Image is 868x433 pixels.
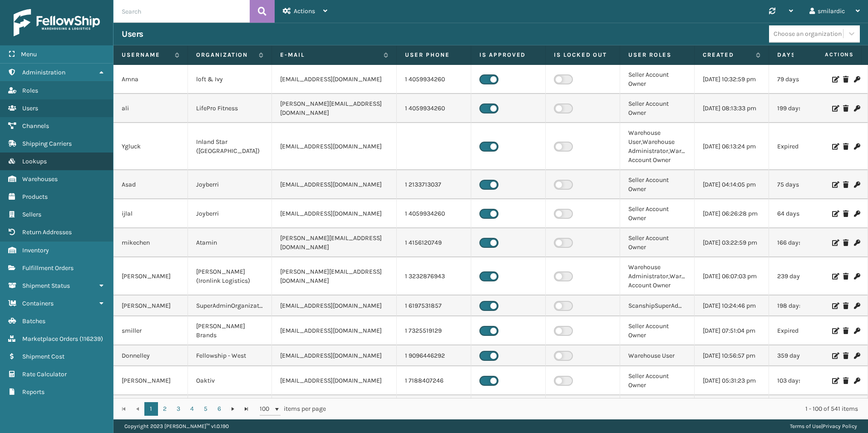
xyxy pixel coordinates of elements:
i: Edit [832,273,838,280]
span: Return Addresses [22,228,72,236]
label: Is Locked Out [554,51,612,59]
td: 199 days [769,94,843,123]
td: 198 days [769,295,843,316]
td: Ygluck [113,123,188,170]
label: User phone [405,51,463,59]
div: Choose an organization [774,29,842,39]
td: Joyberri [188,170,272,199]
a: 6 [212,402,226,416]
td: smiller [113,316,188,345]
a: 4 [185,402,199,416]
td: ScanshipSuperAdministrator [620,295,695,316]
td: Oaktiv [188,366,272,395]
i: Change Password [854,143,859,150]
td: Seller Account Owner [620,199,695,228]
p: Copyright 2023 [PERSON_NAME]™ v 1.0.190 [124,419,229,433]
i: Edit [832,76,838,83]
i: Delete [843,273,848,280]
i: Change Password [854,182,859,188]
td: [PERSON_NAME] Brands [188,316,272,345]
label: Is Approved [479,51,537,59]
td: [PERSON_NAME] (Ironlink Logistics) [188,257,272,295]
td: ijlal [113,199,188,228]
td: 1 9096446292 [397,345,471,366]
td: 79 days [769,65,843,94]
td: 239 days [769,257,843,295]
span: Shipping Carriers [22,140,72,148]
span: Menu [21,50,37,58]
td: [PERSON_NAME] [113,395,188,424]
td: 103 days [769,366,843,395]
a: Privacy Policy [823,423,857,429]
a: Go to the next page [226,402,240,416]
td: 1 7325519129 [397,316,471,345]
i: Edit [832,303,838,309]
i: Delete [843,240,848,246]
td: [PERSON_NAME] [113,366,188,395]
span: Sellers [22,211,41,218]
span: Roles [22,87,38,94]
td: [DATE] 10:56:57 pm [695,345,769,366]
span: Actions [796,47,859,62]
i: Delete [843,303,848,309]
i: Change Password [854,76,859,83]
td: [EMAIL_ADDRESS][DOMAIN_NAME] [272,316,397,345]
span: Rate Calculator [22,370,67,378]
td: Seller Account Owner [620,94,695,123]
td: 64 days [769,199,843,228]
span: Users [22,104,38,112]
td: [EMAIL_ADDRESS][DOMAIN_NAME] [272,199,397,228]
td: Warehouse User [620,345,695,366]
i: Delete [843,211,848,217]
td: [PERSON_NAME] [113,295,188,316]
a: 3 [172,402,185,416]
span: Warehouses [22,175,58,183]
td: Expired [769,123,843,170]
div: | [790,419,857,433]
span: Shipment Status [22,282,70,290]
td: 1 4059934260 [397,94,471,123]
i: Delete [843,353,848,359]
i: Delete [843,378,848,384]
label: Organization [196,51,254,59]
td: 332 days [769,395,843,424]
a: Terms of Use [790,423,821,429]
td: [PERSON_NAME][EMAIL_ADDRESS][DOMAIN_NAME] [272,395,397,424]
td: 359 days [769,345,843,366]
i: Delete [843,76,848,83]
i: Change Password [854,328,859,334]
td: Donnelley [113,345,188,366]
td: [EMAIL_ADDRESS][DOMAIN_NAME] [272,345,397,366]
td: [DATE] 08:13:33 pm [695,94,769,123]
span: Administration [22,69,65,76]
td: Warehouse Administrator,Warehouse Account Owner [620,257,695,295]
td: Amna [113,65,188,94]
td: Fellowship - West [188,345,272,366]
td: [DATE] 05:31:23 pm [695,366,769,395]
td: 1 6197531857 [397,295,471,316]
span: Products [22,193,48,201]
td: Seller Account Owner [620,170,695,199]
td: Asad [113,170,188,199]
td: [DATE] 06:26:28 pm [695,199,769,228]
td: Inland Star ([GEOGRAPHIC_DATA]) [188,123,272,170]
i: Delete [843,105,848,112]
td: 1 3232876943 [397,257,471,295]
td: 166 days [769,228,843,257]
a: 1 [144,402,158,416]
td: loft & Ivy [188,65,272,94]
i: Change Password [854,273,859,280]
span: Actions [294,7,315,15]
i: Edit [832,211,838,217]
i: Change Password [854,378,859,384]
a: Go to the last page [240,402,253,416]
td: [DATE] 05:59:02 pm [695,395,769,424]
td: 1 7188407246 [397,366,471,395]
td: 972 587734010 [397,395,471,424]
td: Seller Account Owner [620,395,695,424]
label: User Roles [628,51,686,59]
i: Delete [843,328,848,334]
span: Lookups [22,157,47,165]
td: [PERSON_NAME][EMAIL_ADDRESS][DOMAIN_NAME] [272,94,397,123]
a: 2 [158,402,172,416]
